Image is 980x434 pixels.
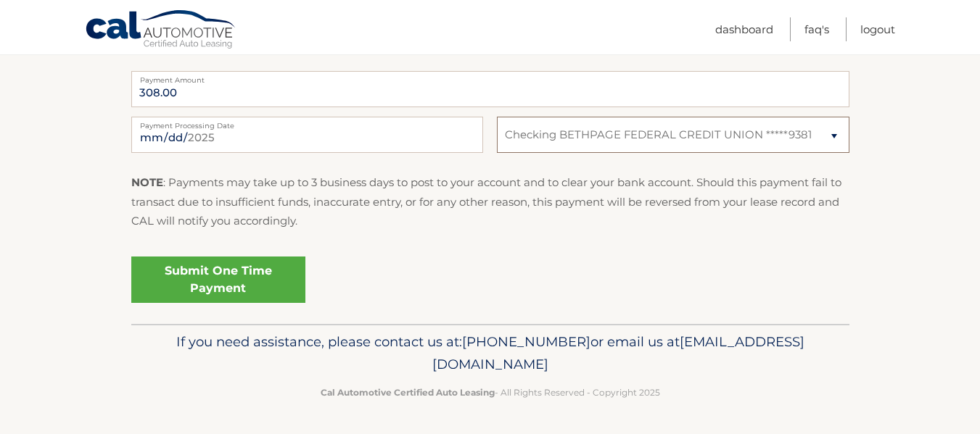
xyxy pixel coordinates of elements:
[715,17,773,41] a: Dashboard
[462,333,590,350] span: [PHONE_NUMBER]
[141,330,840,377] p: If you need assistance, please contact us at: or email us at
[804,17,829,41] a: FAQ's
[131,117,483,153] input: Payment Date
[131,173,849,230] p: : Payments may take up to 3 business days to post to your account and to clear your bank account....
[85,9,237,51] a: Cal Automotive
[860,17,895,41] a: Logout
[131,117,483,128] label: Payment Processing Date
[131,256,305,303] a: Submit One Time Payment
[131,175,163,189] strong: NOTE
[131,71,849,83] label: Payment Amount
[141,385,840,400] p: - All Rights Reserved - Copyright 2025
[131,71,849,107] input: Payment Amount
[321,387,495,398] strong: Cal Automotive Certified Auto Leasing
